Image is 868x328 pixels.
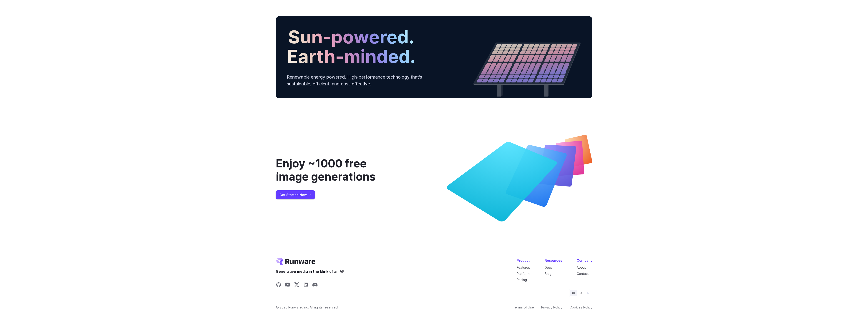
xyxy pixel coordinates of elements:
[276,305,338,310] span: © 2025 Runware, Inc. All rights reserved
[312,282,318,289] a: Share on Discord
[276,269,346,275] span: Generative media in the blink of an API.
[577,258,592,263] div: Company
[541,305,562,310] a: Privacy Policy
[517,272,530,276] a: Platform
[294,282,299,289] a: Share on X
[545,266,553,269] a: Docs
[287,74,434,87] p: Renewable energy powered. High-performance technology that's sustainable, efficient, and cost-eff...
[570,305,592,310] a: Cookies Policy
[545,272,551,276] a: Blog
[276,190,315,199] a: Get Started Now
[577,266,586,269] a: About
[276,157,400,183] div: Enjoy ~1000 free image generations
[517,278,527,282] a: Pricing
[517,266,530,269] a: Features
[545,258,562,263] div: Resources
[570,290,577,296] button: Default
[517,258,530,263] div: Product
[276,258,315,265] a: Go to /
[585,290,591,296] button: Dark
[577,272,589,276] a: Contact
[578,290,584,296] button: Light
[287,27,415,66] h2: Sun-powered. Earth-minded.
[513,305,534,310] a: Terms of Use
[569,289,592,297] ul: Theme selector
[285,282,290,289] a: Share on YouTube
[303,282,309,289] a: Share on LinkedIn
[276,282,281,289] a: Share on GitHub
